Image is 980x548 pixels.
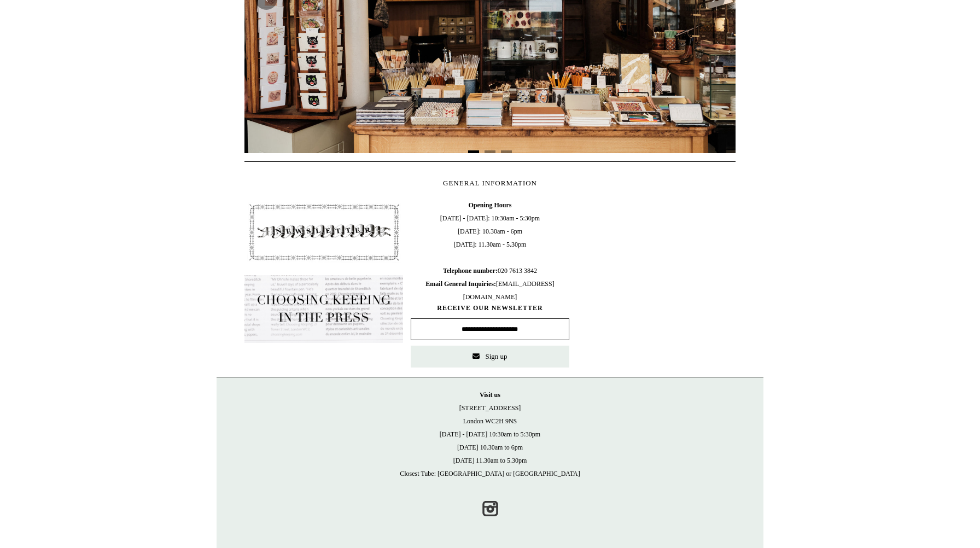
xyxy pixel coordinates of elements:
[411,199,569,304] span: [DATE] - [DATE]: 10:30am - 5:30pm [DATE]: 10.30am - 6pm [DATE]: 11.30am - 5.30pm 020 7613 3842
[468,201,511,209] b: Opening Hours
[577,199,736,363] iframe: google_map
[480,391,500,399] strong: Visit us
[425,280,496,288] b: Email General Inquiries:
[478,497,502,521] a: Instagram
[411,304,569,313] span: RECEIVE OUR NEWSLETTER
[495,267,498,275] b: :
[411,346,569,368] button: Sign up
[443,179,537,187] span: GENERAL INFORMATION
[485,352,507,360] span: Sign up
[443,267,498,275] b: Telephone number
[468,150,479,153] button: Page 1
[244,199,403,266] img: pf-4db91bb9--1305-Newsletter-Button_1200x.jpg
[244,275,403,343] img: pf-635a2b01-aa89-4342-bbcd-4371b60f588c--In-the-press-Button_1200x.jpg
[425,280,554,301] span: [EMAIL_ADDRESS][DOMAIN_NAME]
[485,150,495,153] button: Page 2
[501,150,512,153] button: Page 3
[227,388,752,480] p: [STREET_ADDRESS] London WC2H 9NS [DATE] - [DATE] 10:30am to 5:30pm [DATE] 10.30am to 6pm [DATE] 1...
